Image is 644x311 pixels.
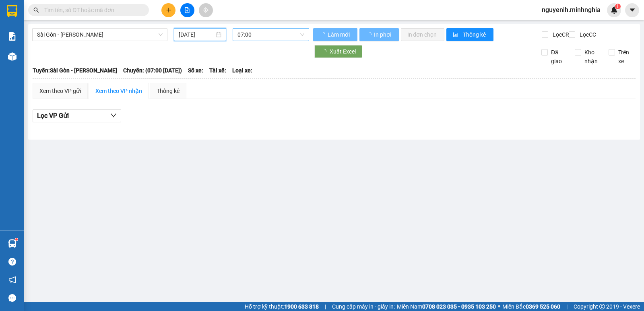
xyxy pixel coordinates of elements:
button: Làm mới [313,28,357,41]
img: warehouse-icon [8,239,17,248]
sup: 1 [615,4,621,9]
button: In đơn chọn [401,28,445,41]
span: file-add [184,7,190,13]
input: Tìm tên, số ĐT hoặc mã đơn [44,6,139,14]
img: icon-new-feature [611,6,618,14]
span: Số xe: [188,66,203,75]
span: plus [166,7,171,13]
span: Lọc CR [549,30,570,39]
strong: 1900 633 818 [284,303,319,310]
span: Kho nhận [581,48,602,66]
span: Sài Gòn - Phan Rí [37,29,163,41]
button: file-add [180,3,194,17]
span: Trên xe [615,48,636,66]
button: plus [161,3,175,17]
span: Lọc VP Gửi [37,111,69,121]
span: aim [203,7,208,13]
button: aim [199,3,213,17]
span: caret-down [629,6,636,14]
span: loading [366,32,373,37]
span: message [8,294,16,302]
span: Làm mới [328,30,351,39]
span: Miền Bắc [502,302,560,311]
span: Đã giao [548,48,569,66]
span: copyright [599,304,605,309]
span: 07:00 [237,29,304,41]
span: Hỗ trợ kỹ thuật: [245,302,319,311]
span: Cung cấp máy in - giấy in: [332,302,395,311]
span: Miền Nam [397,302,496,311]
div: Xem theo VP nhận [95,87,142,95]
button: caret-down [625,3,639,17]
img: warehouse-icon [8,52,17,61]
span: bar-chart [453,32,460,38]
button: Lọc VP Gửi [33,109,121,122]
button: Xuất Excel [314,45,362,58]
span: Tài xế: [209,66,226,75]
span: ⚪️ [498,305,500,308]
span: question-circle [8,258,16,266]
span: 1 [616,4,619,9]
span: nguyenlh.minhnghia [535,5,607,15]
span: | [566,302,568,311]
span: Thống kê [463,30,487,39]
img: solution-icon [8,32,17,41]
div: Thống kê [157,87,180,95]
span: Chuyến: (07:00 [DATE]) [123,66,182,75]
img: logo-vxr [7,5,17,17]
div: Xem theo VP gửi [39,87,81,95]
strong: 0708 023 035 - 0935 103 250 [422,303,496,310]
sup: 1 [15,238,18,241]
span: Lọc CC [576,30,597,39]
button: bar-chartThống kê [446,28,493,41]
button: In phơi [359,28,399,41]
span: down [110,112,117,119]
span: loading [320,32,326,37]
b: Tuyến: Sài Gòn - [PERSON_NAME] [33,67,117,74]
span: notification [8,276,16,284]
input: 14/08/2025 [179,30,215,39]
span: Loại xe: [232,66,252,75]
span: | [325,302,326,311]
span: In phơi [374,30,392,39]
span: search [33,7,39,13]
strong: 0369 525 060 [526,303,560,310]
